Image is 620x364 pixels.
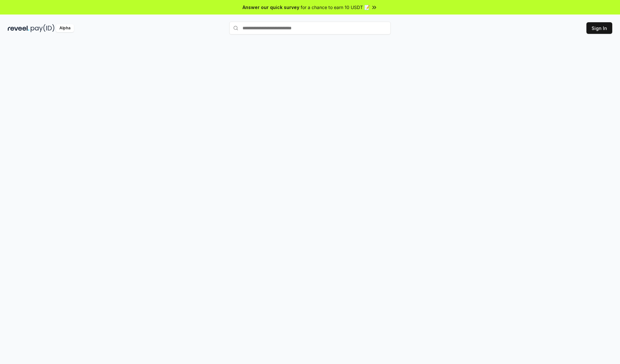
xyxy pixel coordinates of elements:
span: Answer our quick survey [243,4,299,11]
button: Sign In [586,22,612,34]
span: for a chance to earn 10 USDT 📝 [301,4,370,11]
div: Alpha [56,24,74,32]
img: reveel_dark [8,24,29,32]
img: pay_id [31,24,55,32]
